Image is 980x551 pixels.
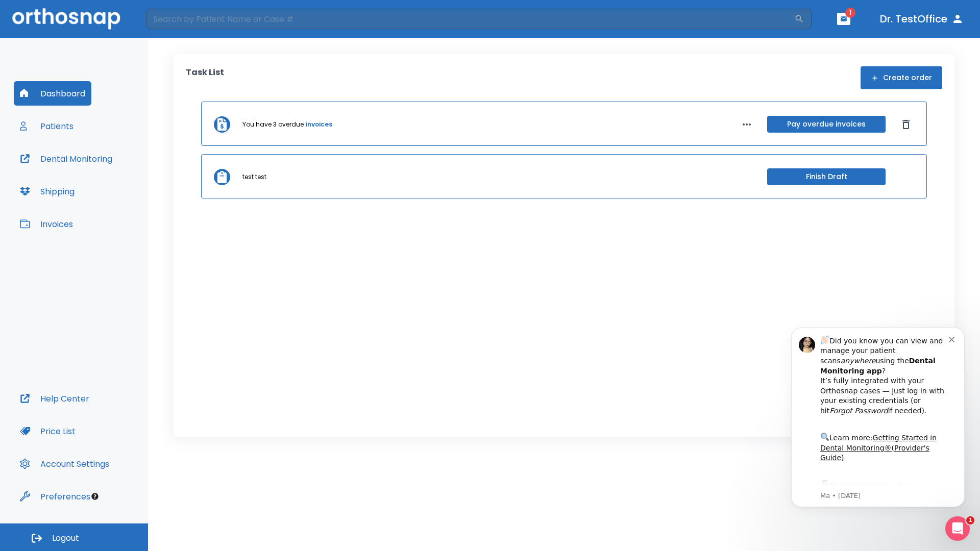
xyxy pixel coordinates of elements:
[14,81,91,106] button: Dashboard
[14,179,81,204] button: Shipping
[14,452,115,476] button: Account Settings
[861,66,942,89] button: Create order
[12,8,120,29] img: Orthosnap
[90,492,100,501] div: Tooltip anchor
[14,484,96,509] button: Preferences
[966,516,974,524] span: 1
[14,114,80,138] button: Patients
[14,386,95,411] button: Help Center
[242,120,304,129] p: You have 3 overdue
[242,172,266,182] p: test test
[845,8,855,18] span: 1
[767,116,886,133] button: Pay overdue invoices
[146,9,794,29] input: Search by Patient Name or Case #
[876,10,968,28] button: Dr. TestOffice
[186,66,224,89] p: Task List
[898,116,914,133] button: Dismiss
[767,168,886,185] button: Finish Draft
[945,516,970,541] iframe: Intercom live chat
[14,146,118,171] button: Dental Monitoring
[14,419,82,443] button: Price List
[52,533,79,544] span: Logout
[306,120,332,129] a: invoices
[776,315,980,546] iframe: Intercom notifications message
[14,212,79,236] button: Invoices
